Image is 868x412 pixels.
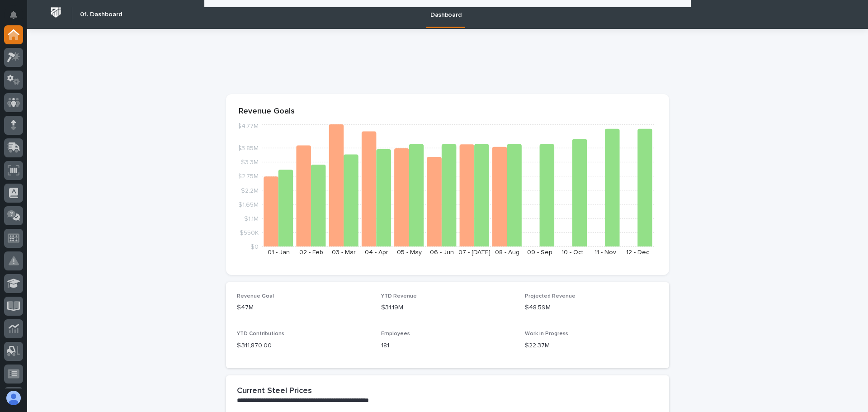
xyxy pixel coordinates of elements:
[381,294,417,299] span: YTD Revenue
[525,341,658,350] p: $22.37M
[237,123,259,129] tspan: $4.77M
[365,249,388,256] text: 04 - Apr
[527,249,552,256] text: 09 - Sep
[241,187,259,194] tspan: $2.2M
[237,145,259,152] tspan: $3.85M
[237,294,274,299] span: Revenue Goal
[299,249,323,256] text: 02 - Feb
[80,11,122,19] h2: 01. Dashboard
[239,107,656,117] p: Revenue Goals
[237,331,284,336] span: YTD Contributions
[525,294,576,299] span: Projected Revenue
[626,249,649,256] text: 12 - Dec
[244,215,259,222] tspan: $1.1M
[381,303,514,313] p: $31.19M
[238,173,259,180] tspan: $2.75M
[237,386,312,396] h2: Current Steel Prices
[11,11,23,25] div: Notifications
[237,303,370,313] p: $47M
[525,331,568,336] span: Work in Progress
[250,244,259,250] tspan: $0
[381,331,410,336] span: Employees
[381,341,514,350] p: 181
[4,5,23,24] button: Notifications
[332,249,356,256] text: 03 - Mar
[47,4,64,21] img: Workspace Logo
[561,249,583,256] text: 10 - Oct
[594,249,616,256] text: 11 - Nov
[397,249,422,256] text: 05 - May
[4,388,23,407] button: users-avatar
[495,249,519,256] text: 08 - Aug
[240,229,259,236] tspan: $550K
[237,341,370,350] p: $ 311,870.00
[268,249,290,256] text: 01 - Jan
[430,249,454,256] text: 06 - Jun
[238,201,259,208] tspan: $1.65M
[458,249,491,256] text: 07 - [DATE]
[525,303,658,313] p: $48.59M
[241,159,259,166] tspan: $3.3M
